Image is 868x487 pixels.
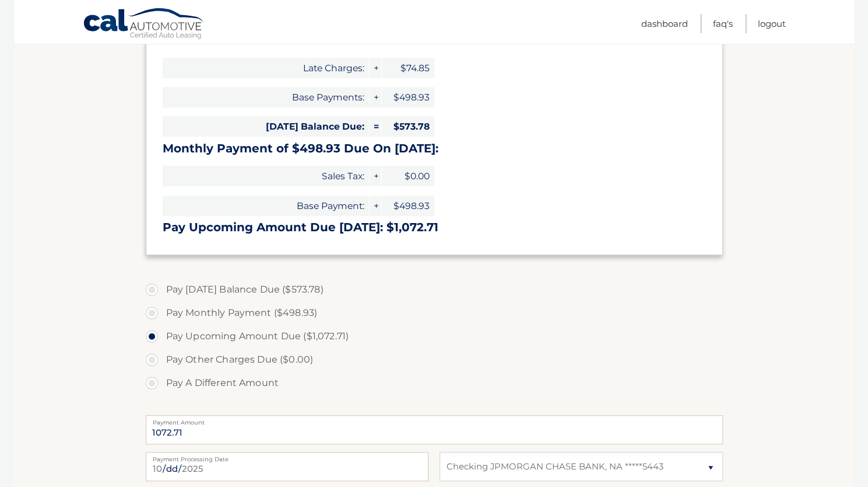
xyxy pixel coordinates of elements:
span: $74.85 [382,58,434,78]
label: Pay A Different Amount [146,371,723,395]
h3: Monthly Payment of $498.93 Due On [DATE]: [163,141,706,156]
span: = [370,116,381,137]
input: Payment Amount [146,415,723,444]
span: $573.78 [382,116,434,137]
a: FAQ's [713,14,733,33]
label: Payment Processing Date [146,452,428,461]
span: + [370,166,381,186]
span: Sales Tax: [163,166,369,186]
input: Payment Date [146,452,428,481]
label: Pay Monthly Payment ($498.93) [146,301,723,325]
span: Base Payments: [163,87,369,107]
span: $0.00 [382,166,434,186]
span: $498.93 [382,87,434,107]
span: Late Charges: [163,58,369,78]
span: Base Payment: [163,196,369,216]
label: Pay [DATE] Balance Due ($573.78) [146,278,723,301]
a: Dashboard [641,14,688,33]
span: [DATE] Balance Due: [163,116,369,137]
h3: Pay Upcoming Amount Due [DATE]: $1,072.71 [163,220,706,235]
label: Payment Amount [146,415,723,425]
label: Pay Other Charges Due ($0.00) [146,348,723,371]
label: Pay Upcoming Amount Due ($1,072.71) [146,325,723,348]
span: $498.93 [382,196,434,216]
span: + [370,87,381,107]
a: Cal Automotive [83,8,205,41]
a: Logout [758,14,786,33]
span: + [370,196,381,216]
span: + [370,58,381,78]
